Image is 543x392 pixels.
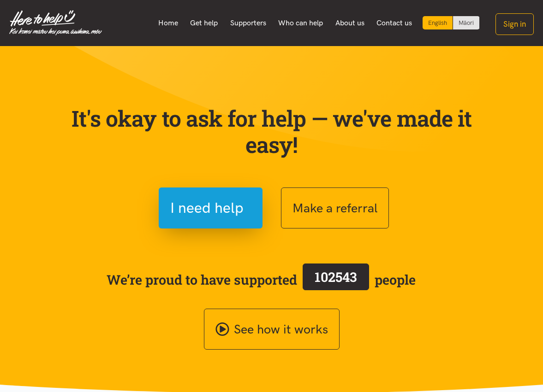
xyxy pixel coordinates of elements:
a: Switch to Te Reo Māori [453,16,479,29]
a: Contact us [370,13,418,33]
span: We’re proud to have supported people [107,262,416,298]
a: Who can help [272,13,329,33]
p: It's okay to ask for help — we've made it easy! [60,105,484,158]
a: See how it works [204,309,340,350]
img: Home [9,10,102,35]
a: Supporters [224,13,272,33]
a: About us [329,13,370,33]
div: Current language [423,16,453,29]
button: I need help [159,187,263,228]
button: Sign in [495,13,534,35]
a: Home [152,13,184,33]
span: I need help [170,196,244,220]
a: Get help [184,13,224,33]
span: 102543 [315,268,357,286]
a: 102543 [297,262,375,298]
div: Language toggle [423,16,480,29]
button: Make a referral [281,187,389,228]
